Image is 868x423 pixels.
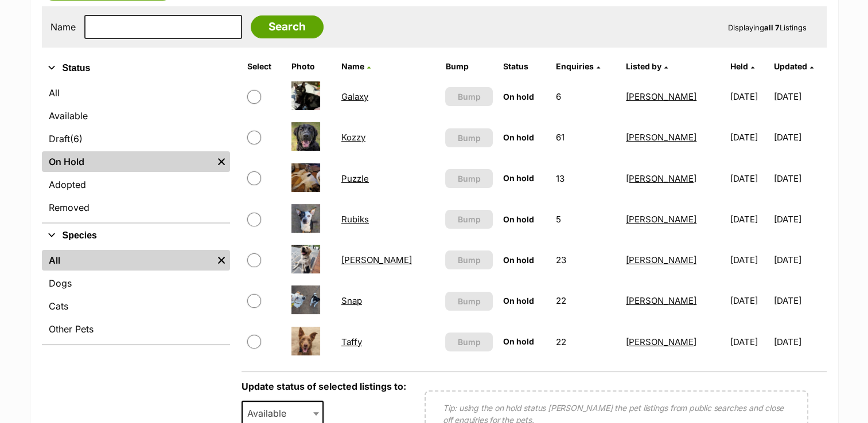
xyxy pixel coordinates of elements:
a: Taffy [341,336,362,347]
th: Bump [441,57,497,76]
span: On hold [503,92,534,101]
a: [PERSON_NAME] [341,254,412,265]
a: [PERSON_NAME] [626,336,696,347]
span: Bump [458,213,481,225]
td: [DATE] [726,199,773,239]
span: Name [341,61,364,71]
button: Species [42,228,230,243]
span: Listed by [626,61,661,71]
label: Update status of selected listings to: [242,381,406,392]
td: [DATE] [774,159,825,198]
td: [DATE] [774,117,825,157]
a: Dogs [42,273,230,293]
span: On hold [503,173,534,183]
span: translation missing: en.admin.listings.index.attributes.enquiries [556,61,594,71]
a: Galaxy [341,91,368,102]
a: Updated [774,61,813,71]
a: Listed by [626,61,668,71]
a: Kozzy [341,132,365,143]
td: 6 [551,77,620,116]
td: [DATE] [726,159,773,198]
a: Available [42,105,230,126]
td: [DATE] [726,77,773,116]
span: Displaying Listings [728,23,807,32]
td: [DATE] [774,322,825,362]
td: 23 [551,240,620,280]
span: On hold [503,132,534,142]
span: On hold [503,296,534,305]
span: Bump [458,254,481,266]
span: Bump [458,173,481,185]
a: Puzzle [341,173,369,184]
span: Available [243,405,298,421]
a: Other Pets [42,319,230,339]
td: 22 [551,322,620,362]
button: Bump [445,332,492,351]
th: Status [499,57,550,76]
a: All [42,83,230,103]
a: Removed [42,197,230,218]
button: Bump [445,210,492,229]
td: [DATE] [774,281,825,320]
strong: all 7 [764,23,780,32]
a: Cats [42,296,230,316]
a: [PERSON_NAME] [626,132,696,143]
a: [PERSON_NAME] [626,91,696,102]
td: 22 [551,281,620,320]
td: 5 [551,199,620,239]
button: Bump [445,250,492,269]
a: [PERSON_NAME] [626,173,696,184]
th: Select [243,57,286,76]
span: Bump [458,295,481,307]
div: Species [42,248,230,344]
td: [DATE] [774,199,825,239]
a: Rubiks [341,214,369,225]
a: All [42,250,213,271]
td: [DATE] [774,240,825,280]
span: Bump [458,132,481,144]
span: Updated [774,61,807,71]
a: Draft [42,128,230,149]
a: Remove filter [213,151,230,172]
a: Snap [341,295,362,306]
a: [PERSON_NAME] [626,295,696,306]
input: Search [251,15,324,38]
th: Photo [287,57,336,76]
span: On hold [503,214,534,224]
a: [PERSON_NAME] [626,254,696,265]
td: [DATE] [726,281,773,320]
td: 13 [551,159,620,198]
a: Adopted [42,174,230,195]
div: Status [42,80,230,222]
button: Bump [445,128,492,147]
button: Bump [445,169,492,188]
td: 61 [551,117,620,157]
td: [DATE] [726,117,773,157]
label: Name [50,22,76,32]
button: Bump [445,292,492,311]
button: Status [42,61,230,76]
span: Bump [458,336,481,348]
span: Held [730,61,748,71]
span: On hold [503,336,534,346]
span: (6) [70,132,83,146]
a: Enquiries [556,61,600,71]
a: Remove filter [213,250,230,271]
a: [PERSON_NAME] [626,214,696,225]
button: Bump [445,87,492,106]
a: Name [341,61,371,71]
td: [DATE] [726,322,773,362]
a: On Hold [42,151,213,172]
a: Held [730,61,754,71]
span: Bump [458,91,481,103]
span: On hold [503,255,534,265]
td: [DATE] [774,77,825,116]
td: [DATE] [726,240,773,280]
